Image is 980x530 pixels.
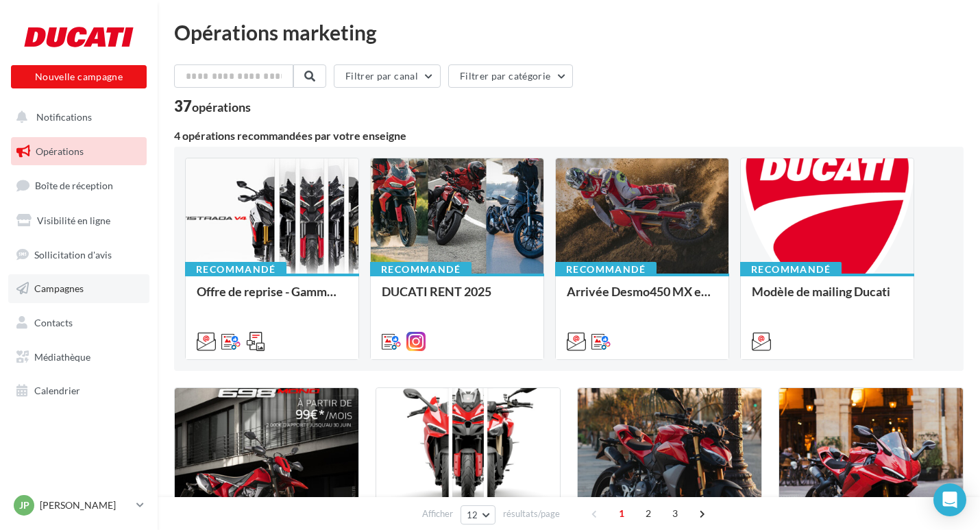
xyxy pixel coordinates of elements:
div: Recommandé [370,262,471,277]
button: Nouvelle campagne [11,65,147,88]
a: Boîte de réception [8,171,149,200]
a: Campagnes [8,274,149,303]
div: Opérations marketing [174,22,964,43]
a: Visibilité en ligne [8,206,149,235]
span: Afficher [422,507,453,520]
p: [PERSON_NAME] [40,498,131,512]
div: Offre de reprise - Gamme MTS V4 [197,285,347,312]
div: Recommandé [740,262,842,277]
span: Boîte de réception [35,180,113,191]
span: résultats/page [503,507,560,520]
span: Visibilité en ligne [37,215,110,226]
span: JP [19,498,29,512]
span: Médiathèque [34,351,90,363]
button: Notifications [8,103,144,132]
div: Modèle de mailing Ducati [752,285,903,312]
a: JP [PERSON_NAME] [11,492,147,518]
button: Filtrer par canal [334,64,441,88]
span: Sollicitation d'avis [34,248,112,260]
a: Opérations [8,137,149,166]
span: Contacts [34,317,73,328]
button: 12 [461,505,495,525]
span: Campagnes [34,282,84,294]
a: Sollicitation d'avis [8,241,149,269]
div: Recommandé [185,262,286,277]
div: opérations [192,101,251,113]
div: Open Intercom Messenger [933,483,966,516]
a: Calendrier [8,376,149,405]
div: Recommandé [555,262,657,277]
button: Filtrer par catégorie [448,64,573,88]
span: Calendrier [34,385,80,396]
span: 12 [467,509,478,520]
span: Opérations [36,145,84,157]
div: 37 [174,99,251,114]
div: 4 opérations recommandées par votre enseigne [174,130,964,141]
div: DUCATI RENT 2025 [382,285,532,312]
a: Médiathèque [8,343,149,372]
span: 1 [611,503,633,525]
span: 2 [637,503,659,525]
span: 3 [664,503,686,525]
a: Contacts [8,309,149,337]
span: Notifications [36,111,92,123]
div: Arrivée Desmo450 MX en concession [567,285,718,312]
